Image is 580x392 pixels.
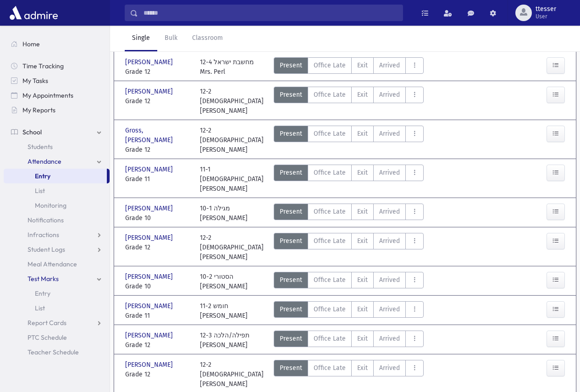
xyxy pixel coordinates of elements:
[280,207,302,216] span: Present
[200,331,249,350] div: 12-3 תפילה/הלכה [PERSON_NAME]
[28,143,53,151] span: Students
[357,275,368,285] span: Exit
[4,154,110,169] a: Attendance
[4,257,110,271] a: Meal Attendance
[357,90,368,99] span: Exit
[4,213,110,227] a: Notifications
[4,242,110,257] a: Student Logs
[125,57,175,67] span: [PERSON_NAME]
[274,331,424,350] div: AttTypes
[125,311,191,320] span: Grade 11
[314,334,346,343] span: Office Late
[357,61,368,70] span: Exit
[274,57,424,77] div: AttTypes
[280,304,302,314] span: Present
[4,73,110,88] a: My Tasks
[200,233,265,262] div: 12-2 [DEMOGRAPHIC_DATA] [PERSON_NAME]
[28,231,59,239] span: Infractions
[274,360,424,389] div: AttTypes
[4,139,110,154] a: Students
[125,233,175,243] span: [PERSON_NAME]
[125,370,191,379] span: Grade 12
[28,333,67,342] span: PTC Schedule
[314,61,346,70] span: Office Late
[157,26,185,51] a: Bulk
[357,236,368,246] span: Exit
[357,363,368,373] span: Exit
[4,88,110,103] a: My Appointments
[125,165,175,174] span: [PERSON_NAME]
[125,272,175,282] span: [PERSON_NAME]
[125,331,175,340] span: [PERSON_NAME]
[22,77,48,85] span: My Tasks
[314,363,346,373] span: Office Late
[35,187,45,195] span: List
[357,207,368,216] span: Exit
[314,129,346,138] span: Office Late
[280,236,302,246] span: Present
[4,345,110,359] a: Teacher Schedule
[536,6,556,13] span: ttesser
[357,129,368,138] span: Exit
[357,304,368,314] span: Exit
[125,87,175,96] span: [PERSON_NAME]
[200,360,265,389] div: 12-2 [DEMOGRAPHIC_DATA] [PERSON_NAME]
[4,169,107,183] a: Entry
[22,128,42,136] span: School
[28,216,64,224] span: Notifications
[4,37,110,51] a: Home
[200,126,265,155] div: 12-2 [DEMOGRAPHIC_DATA] [PERSON_NAME]
[125,96,191,106] span: Grade 12
[274,233,424,262] div: AttTypes
[4,183,110,198] a: List
[125,145,191,155] span: Grade 12
[185,26,230,51] a: Classroom
[280,61,302,70] span: Present
[357,168,368,177] span: Exit
[125,213,191,223] span: Grade 10
[125,126,191,145] span: Gross, [PERSON_NAME]
[379,61,400,70] span: Arrived
[28,319,66,327] span: Report Cards
[35,289,50,298] span: Entry
[35,304,45,312] span: List
[274,126,424,155] div: AttTypes
[280,363,302,373] span: Present
[314,236,346,246] span: Office Late
[22,62,64,70] span: Time Tracking
[35,172,50,180] span: Entry
[4,330,110,345] a: PTC Schedule
[379,168,400,177] span: Arrived
[125,204,175,213] span: [PERSON_NAME]
[125,243,191,252] span: Grade 12
[4,286,110,301] a: Entry
[28,157,61,166] span: Attendance
[200,87,265,116] div: 12-2 [DEMOGRAPHIC_DATA] [PERSON_NAME]
[379,207,400,216] span: Arrived
[4,59,110,73] a: Time Tracking
[274,301,424,320] div: AttTypes
[280,334,302,343] span: Present
[200,204,248,223] div: 10-1 מגילה [PERSON_NAME]
[125,67,191,77] span: Grade 12
[4,315,110,330] a: Report Cards
[125,340,191,350] span: Grade 12
[4,301,110,315] a: List
[379,90,400,99] span: Arrived
[314,90,346,99] span: Office Late
[22,106,55,114] span: My Reports
[35,201,66,210] span: Monitoring
[28,245,65,254] span: Student Logs
[379,334,400,343] span: Arrived
[280,168,302,177] span: Present
[4,271,110,286] a: Test Marks
[379,275,400,285] span: Arrived
[4,198,110,213] a: Monitoring
[200,272,248,291] div: 10-2 הסטורי [PERSON_NAME]
[28,260,77,268] span: Meal Attendance
[314,207,346,216] span: Office Late
[379,304,400,314] span: Arrived
[125,282,191,291] span: Grade 10
[4,227,110,242] a: Infractions
[138,5,403,21] input: Search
